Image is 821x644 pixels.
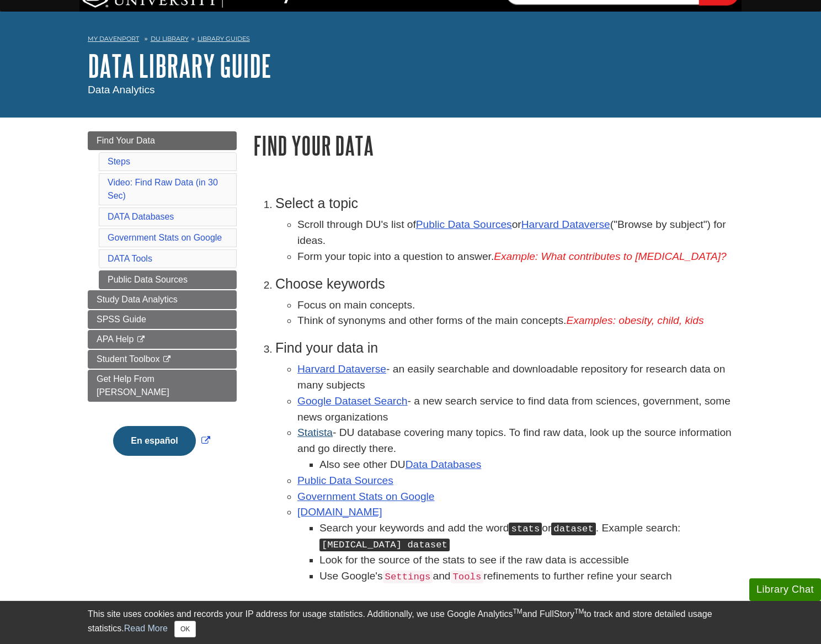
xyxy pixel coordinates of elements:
[136,336,146,343] i: This link opens in a new window
[174,621,196,637] button: Close
[97,295,178,304] span: Study Data Analytics
[97,136,155,145] span: Find Your Data
[319,457,733,473] li: Also see other DU
[297,506,382,518] a: [DOMAIN_NAME]
[88,310,237,329] a: SPSS Guide
[108,178,218,200] a: Video: Find Raw Data (in 30 Sec)
[108,233,222,242] a: Government Stats on Google
[108,157,130,166] a: Steps
[97,354,159,364] span: Student Toolbox
[297,427,333,438] a: Statista
[513,608,522,615] sup: TM
[253,131,733,159] h1: Find Your Data
[566,315,703,326] em: Examples: obesity, child, kids
[319,568,733,584] li: Use Google's and refinements to further refine your search
[198,35,250,42] a: Library Guides
[88,370,237,402] a: Get Help From [PERSON_NAME]
[88,31,733,49] nav: breadcrumb
[88,608,733,637] div: This site uses cookies and records your IP address for usage statistics. Additionally, we use Goo...
[494,251,727,262] em: Example: What contributes to [MEDICAL_DATA]?
[88,330,237,349] a: APA Help
[297,217,733,249] li: Scroll through DU's list of or ("Browse by subject") for ideas.
[108,212,174,221] a: DATA Databases
[88,131,237,150] a: Find Your Data
[297,475,393,486] a: Public Data Sources
[451,571,484,583] code: Tools
[574,608,584,615] sup: TM
[88,350,237,369] a: Student Toolbox
[162,356,172,363] i: This link opens in a new window
[88,290,237,309] a: Study Data Analytics
[297,425,733,472] li: - DU database covering many topics. To find raw data, look up the source information and go direc...
[97,315,146,324] span: SPSS Guide
[297,361,733,393] li: - an easily searchable and downloadable repository for research data on many subjects
[108,254,152,263] a: DATA Tools
[521,219,610,230] a: Harvard Dataverse
[113,426,195,456] button: En español
[110,436,212,445] a: Link opens in new window
[88,34,139,44] a: My Davenport
[88,84,155,95] span: Data Analytics
[297,363,386,375] a: Harvard Dataverse
[509,523,542,535] kbd: stats
[88,131,237,475] div: Guide Page Menu
[275,340,733,356] h3: Find your data in
[406,459,482,470] a: Data Databases
[319,520,733,552] li: Search your keywords and add the word or . Example search:
[551,523,596,535] kbd: dataset
[297,297,733,313] li: Focus on main concepts.
[297,395,407,407] a: Google Dataset Search
[319,552,733,568] li: Look for the source of the stats to see if the raw data is accessible
[297,393,733,425] li: - a new search service to find data from sciences, government, some news organizations
[383,571,433,583] code: Settings
[124,624,168,633] a: Read More
[275,195,733,211] h3: Select a topic
[297,491,435,502] a: Government Stats on Google
[297,313,733,329] li: Think of synonyms and other forms of the main concepts.
[749,578,821,601] button: Library Chat
[319,539,450,551] kbd: [MEDICAL_DATA] dataset
[275,276,733,292] h3: Choose keywords
[97,334,134,344] span: APA Help
[99,270,237,289] a: Public Data Sources
[297,249,733,265] li: Form your topic into a question to answer.
[151,35,189,42] a: DU Library
[88,49,271,83] a: DATA Library Guide
[97,374,169,397] span: Get Help From [PERSON_NAME]
[416,219,512,230] a: Public Data Sources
